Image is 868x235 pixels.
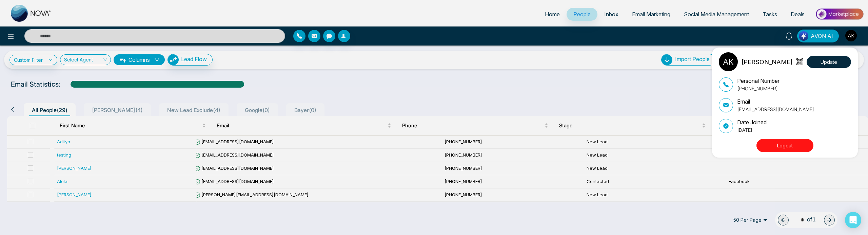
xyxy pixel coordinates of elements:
[741,57,793,67] p: [PERSON_NAME]
[737,118,767,126] p: Date Joined
[737,106,814,113] p: [EMAIL_ADDRESS][DOMAIN_NAME]
[845,212,861,228] div: Open Intercom Messenger
[737,85,780,92] p: [PHONE_NUMBER]
[756,139,813,152] button: Logout
[737,126,767,133] p: [DATE]
[737,97,814,106] p: Email
[807,56,851,68] button: Update
[737,77,780,85] p: Personal Number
